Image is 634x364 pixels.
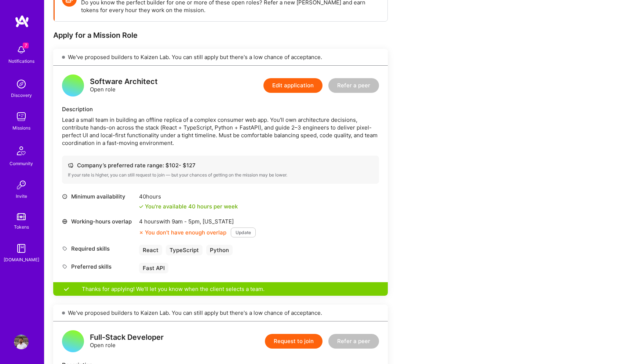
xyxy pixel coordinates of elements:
[62,264,68,269] i: icon Tag
[139,203,238,210] div: You're available 40 hours per week
[53,30,388,40] div: Apply for a Mission Role
[62,245,135,252] div: Required skills
[328,334,379,349] button: Refer a peer
[206,245,233,255] div: Python
[139,263,168,273] div: Fast API
[139,229,226,236] div: You don’t have enough overlap
[166,245,203,255] div: TypeScript
[4,256,39,263] div: [DOMAIN_NAME]
[15,15,29,28] img: logo
[68,163,73,168] i: icon Cash
[90,334,164,341] div: Full-Stack Developer
[90,78,158,85] div: Software Architect
[90,78,158,93] div: Open role
[12,142,30,160] img: Community
[14,43,29,57] img: bell
[14,109,29,124] img: teamwork
[139,204,143,209] i: icon Check
[328,78,379,93] button: Refer a peer
[170,218,203,225] span: 9am - 5pm ,
[68,172,373,178] div: If your rate is higher, you can still request to join — but your chances of getting on the missio...
[139,218,256,225] div: 4 hours with [US_STATE]
[53,49,388,66] div: We've proposed builders to Kaizen Lab. You can still apply but there's a low chance of acceptance.
[263,78,323,93] button: Edit application
[17,213,26,220] img: tokens
[62,193,135,200] div: Minimum availability
[14,241,29,256] img: guide book
[14,223,29,231] div: Tokens
[12,335,30,349] a: User Avatar
[139,230,143,235] i: icon CloseOrange
[62,219,68,224] i: icon World
[62,263,135,270] div: Preferred skills
[23,43,29,48] span: 7
[62,116,379,147] div: Lead a small team in building an offline replica of a complex consumer web app. You'll own archit...
[8,57,34,65] div: Notifications
[62,105,379,113] div: Description
[62,218,135,225] div: Working-hours overlap
[53,282,388,296] div: Thanks for applying! We'll let you know when the client selects a team.
[53,305,388,321] div: We've proposed builders to Kaizen Lab. You can still apply but there's a low chance of acceptance.
[12,124,30,132] div: Missions
[16,192,27,200] div: Invite
[11,91,32,99] div: Discovery
[231,227,256,237] button: Update
[14,178,29,192] img: Invite
[90,334,164,349] div: Open role
[14,335,29,349] img: User Avatar
[62,246,68,251] i: icon Tag
[14,77,29,91] img: discovery
[62,194,68,199] i: icon Clock
[10,160,33,167] div: Community
[139,193,238,200] div: 40 hours
[139,245,162,255] div: React
[265,334,323,349] button: Request to join
[68,161,373,169] div: Company’s preferred rate range: $ 102 - $ 127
